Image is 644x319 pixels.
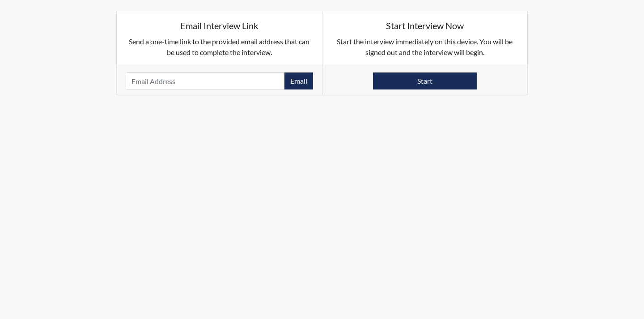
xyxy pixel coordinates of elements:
p: Start the interview immediately on this device. You will be signed out and the interview will begin. [331,36,519,58]
button: Email [284,72,313,89]
h5: Email Interview Link [126,20,313,31]
input: Email Address [126,72,285,89]
button: Start [373,72,477,89]
h5: Start Interview Now [331,20,519,31]
p: Send a one-time link to the provided email address that can be used to complete the interview. [126,36,313,58]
